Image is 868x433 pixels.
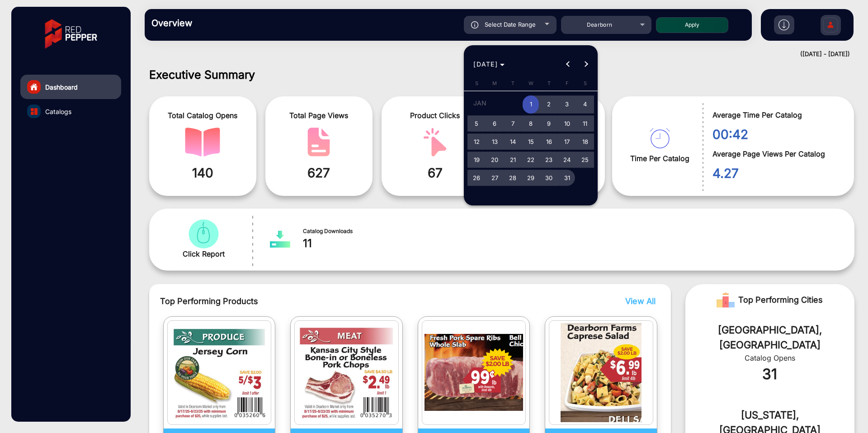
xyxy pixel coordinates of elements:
button: January 8, 2025 [522,114,540,133]
span: 5 [468,115,485,132]
span: 4 [577,95,593,114]
span: M [492,80,497,86]
span: 21 [505,152,521,168]
span: 8 [523,115,539,132]
button: January 26, 2025 [467,169,486,187]
button: January 31, 2025 [558,169,576,187]
span: 26 [468,170,485,186]
span: 7 [505,115,521,132]
span: 14 [505,133,521,150]
span: 31 [559,170,575,186]
span: 9 [541,115,557,132]
button: January 17, 2025 [558,133,576,151]
span: T [547,80,551,86]
span: 10 [559,115,575,132]
span: 30 [541,170,557,186]
span: W [528,80,533,86]
button: January 5, 2025 [467,114,486,133]
button: Previous month [559,55,577,73]
button: January 30, 2025 [540,169,558,187]
span: S [475,80,478,86]
button: January 1, 2025 [522,94,540,114]
button: January 13, 2025 [486,133,504,151]
button: January 28, 2025 [504,169,522,187]
span: 20 [486,152,503,168]
span: 27 [486,170,503,186]
button: January 18, 2025 [576,133,594,151]
button: January 9, 2025 [540,114,558,133]
button: January 6, 2025 [486,114,504,133]
button: January 21, 2025 [504,151,522,169]
button: January 12, 2025 [467,133,486,151]
span: 23 [541,152,557,168]
span: 1 [523,95,539,114]
button: January 24, 2025 [558,151,576,169]
span: 2 [541,95,557,114]
button: Choose month and year [470,56,508,72]
span: 28 [505,170,521,186]
button: January 19, 2025 [467,151,486,169]
button: January 20, 2025 [486,151,504,169]
span: 25 [577,152,593,168]
button: January 3, 2025 [558,94,576,114]
button: January 14, 2025 [504,133,522,151]
button: January 4, 2025 [576,94,594,114]
span: 17 [559,133,575,150]
button: January 15, 2025 [522,133,540,151]
span: 18 [577,133,593,150]
span: 19 [468,152,485,168]
span: 24 [559,152,575,168]
td: JAN [467,94,522,114]
button: January 10, 2025 [558,114,576,133]
button: January 29, 2025 [522,169,540,187]
span: 13 [486,133,503,150]
button: January 22, 2025 [522,151,540,169]
button: January 2, 2025 [540,94,558,114]
button: Next month [577,55,595,73]
span: 12 [468,133,485,150]
button: January 25, 2025 [576,151,594,169]
span: 16 [541,133,557,150]
button: January 7, 2025 [504,114,522,133]
span: 6 [486,115,503,132]
button: January 11, 2025 [576,114,594,133]
span: [DATE] [473,60,498,68]
span: 22 [523,152,539,168]
span: 29 [523,170,539,186]
span: 11 [577,115,593,132]
span: 15 [523,133,539,150]
button: January 23, 2025 [540,151,558,169]
span: F [566,80,569,86]
span: 3 [559,95,575,114]
span: T [511,80,514,86]
span: S [584,80,587,86]
button: January 27, 2025 [486,169,504,187]
button: January 16, 2025 [540,133,558,151]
